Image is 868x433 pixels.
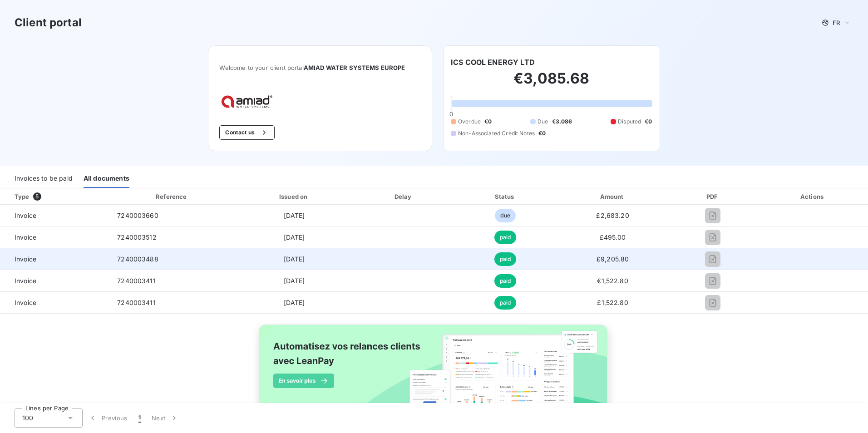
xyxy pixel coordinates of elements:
[597,277,628,285] span: €1,522.80
[455,192,555,201] div: Status
[600,233,626,241] span: £495.00
[251,319,617,431] img: banner
[552,118,572,126] span: €3,086
[7,298,103,307] span: Invoice
[356,192,452,201] div: Delay
[458,118,481,126] span: Overdue
[284,212,305,219] span: [DATE]
[596,212,629,219] span: £2,683.20
[495,209,515,222] span: due
[83,408,133,428] button: Previous
[494,274,517,288] span: paid
[133,408,146,428] button: 1
[759,192,866,201] div: Actions
[33,192,41,201] span: 5
[597,299,628,306] span: £1,522.80
[458,129,535,138] span: Non-Associated Credit Notes
[117,255,158,263] span: 7240003488
[451,57,535,68] h6: ICS COOL ENERGY LTD
[22,413,33,423] span: 100
[538,129,546,138] span: €0
[494,252,517,266] span: paid
[15,169,73,188] div: Invoices to be paid
[494,296,517,310] span: paid
[138,413,141,423] span: 1
[538,118,548,126] span: Due
[7,233,103,242] span: Invoice
[284,299,305,306] span: [DATE]
[670,192,756,201] div: PDF
[219,93,277,111] img: Company logo
[117,299,156,306] span: 7240003411
[304,64,405,71] span: AMIAD WATER SYSTEMS EUROPE
[559,192,666,201] div: Amount
[15,15,82,31] h3: Client portal
[494,231,517,244] span: paid
[7,276,103,285] span: Invoice
[236,192,352,201] div: Issued on
[117,277,156,285] span: 7240003411
[9,192,108,201] div: Type
[645,118,652,126] span: €0
[449,110,453,118] span: 0
[146,408,184,428] button: Next
[219,64,421,71] span: Welcome to your client portal
[84,169,129,188] div: All documents
[156,193,187,200] div: Reference
[7,255,103,264] span: Invoice
[7,211,103,220] span: Invoice
[117,233,157,241] span: 7240003512
[284,255,305,263] span: [DATE]
[451,69,652,97] h2: €3,085.68
[833,19,840,26] span: FR
[284,277,305,285] span: [DATE]
[284,233,305,241] span: [DATE]
[597,255,629,263] span: £9,205.80
[484,118,492,126] span: €0
[219,125,274,140] button: Contact us
[117,212,158,219] span: 7240003660
[618,118,641,126] span: Disputed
